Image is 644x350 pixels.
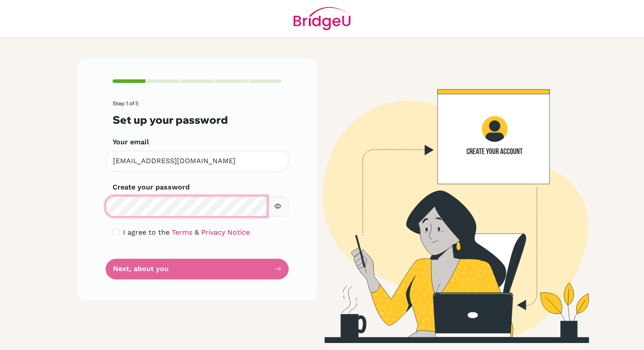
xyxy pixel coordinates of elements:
span: I agree to the [123,228,170,236]
h3: Set up your password [113,114,282,126]
span: & [195,228,199,236]
span: Step 1 of 5 [113,100,138,107]
input: Insert your email* [106,151,289,171]
a: Terms [172,228,192,236]
label: Create your password [113,182,190,193]
a: Privacy Notice [201,228,250,236]
label: Your email [113,137,149,147]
